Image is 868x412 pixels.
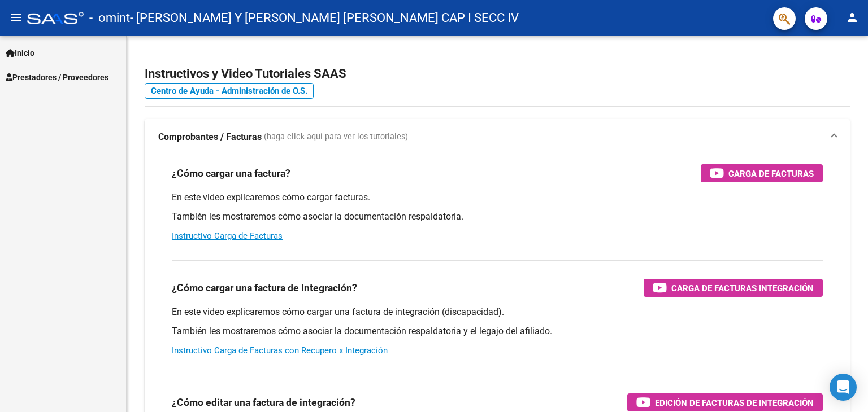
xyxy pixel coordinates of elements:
[6,71,108,84] span: Prestadores / Proveedores
[172,325,823,338] p: También les mostraremos cómo asociar la documentación respaldatoria y el legajo del afiliado.
[145,63,850,85] h2: Instructivos y Video Tutoriales SAAS
[145,83,314,99] a: Centro de Ayuda - Administración de O.S.
[89,6,130,30] span: - omint
[145,119,850,155] mat-expansion-panel-header: Comprobantes / Facturas (haga click aquí para ver los tutoriales)
[172,395,355,410] h3: ¿Cómo editar una factura de integración?
[172,280,357,296] h3: ¿Cómo cargar una factura de integración?
[172,165,290,181] h3: ¿Cómo cargar una factura?
[172,345,388,356] a: Instructivo Carga de Facturas con Recupero x Integración
[9,11,23,24] mat-icon: menu
[172,211,823,223] p: También les mostraremos cómo asociar la documentación respaldatoria.
[6,47,34,59] span: Inicio
[130,6,519,30] span: - [PERSON_NAME] Y [PERSON_NAME] [PERSON_NAME] CAP I SECC IV
[671,281,814,295] span: Carga de Facturas Integración
[845,11,859,24] mat-icon: person
[627,393,823,411] button: Edición de Facturas de integración
[264,131,408,143] span: (haga click aquí para ver los tutoriales)
[172,306,823,318] p: En este video explicaremos cómo cargar una factura de integración (discapacidad).
[701,164,823,182] button: Carga de Facturas
[655,396,814,410] span: Edición de Facturas de integración
[158,131,262,143] strong: Comprobantes / Facturas
[172,191,823,204] p: En este video explicaremos cómo cargar facturas.
[728,166,814,181] span: Carga de Facturas
[644,279,823,297] button: Carga de Facturas Integración
[172,231,283,241] a: Instructivo Carga de Facturas
[830,374,857,401] div: Open Intercom Messenger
